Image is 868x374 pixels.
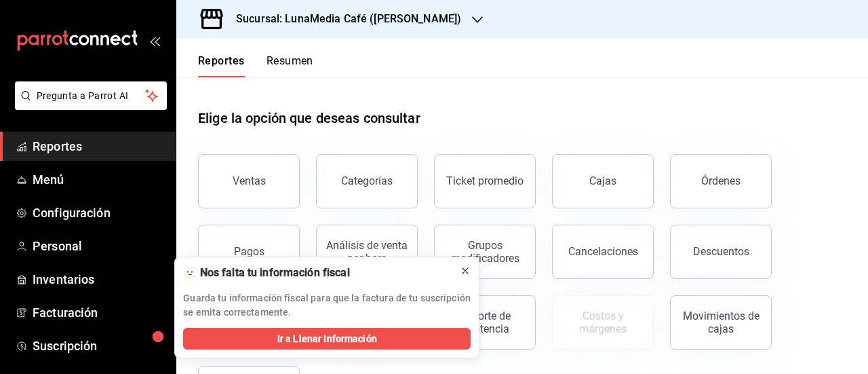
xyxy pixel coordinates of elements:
h3: Sucursal: LunaMedia Café ([PERSON_NAME]) [225,11,461,27]
span: Ir a Llenar Información [277,332,377,346]
button: Pregunta a Parrot AI [15,81,167,110]
h1: Elige la opción que deseas consultar [198,108,420,128]
div: 🫥 Nos falta tu información fiscal [183,265,449,280]
span: Configuración [33,204,165,222]
button: Ir a Llenar Información [183,328,471,350]
p: Guarda tu información fiscal para que la factura de tu suscripción se emita correctamente. [183,291,471,320]
div: Pagos [234,245,264,258]
div: Órdenes [701,174,741,187]
div: Descuentos [693,245,749,258]
div: Cajas [589,173,617,189]
button: Categorías [316,154,418,208]
span: Menú [33,170,165,189]
button: Órdenes [670,154,772,208]
button: Cancelaciones [552,225,654,279]
span: Inventarios [33,270,165,288]
button: Ventas [198,154,300,208]
button: Ticket promedio [434,154,536,208]
button: Análisis de venta por hora [316,225,418,279]
span: Suscripción [33,337,165,355]
div: Ticket promedio [446,174,524,187]
span: Reportes [33,137,165,155]
button: Reporte de asistencia [434,295,536,350]
div: Análisis de venta por hora [325,239,409,265]
a: Pregunta a Parrot AI [9,98,167,113]
button: Descuentos [670,225,772,279]
button: Grupos modificadores [434,225,536,279]
div: Reporte de asistencia [443,310,527,335]
button: Resumen [267,54,313,77]
button: Contrata inventarios para ver este reporte [552,295,654,350]
span: Facturación [33,303,165,322]
div: Cancelaciones [568,245,638,258]
div: Categorías [341,174,393,187]
span: Pregunta a Parrot AI [37,89,146,103]
div: Costos y márgenes [561,310,645,335]
button: Reportes [198,54,245,77]
button: Movimientos de cajas [670,295,772,350]
div: Movimientos de cajas [679,310,763,335]
div: Grupos modificadores [443,239,527,265]
button: Pagos [198,225,300,279]
button: open_drawer_menu [149,35,160,46]
div: Ventas [233,174,266,187]
a: Cajas [552,154,654,208]
span: Personal [33,237,165,255]
div: navigation tabs [198,54,313,77]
